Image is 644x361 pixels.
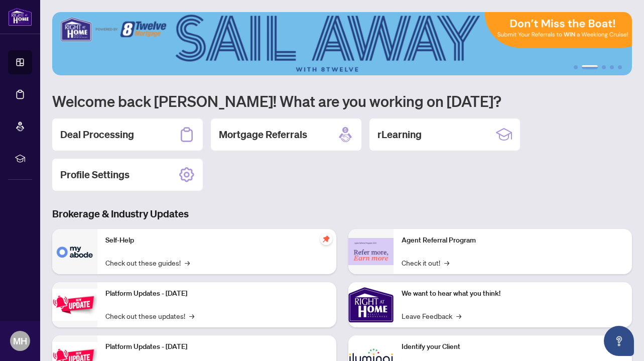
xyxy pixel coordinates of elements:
h3: Brokerage & Industry Updates [52,207,632,221]
img: Slide 1 [52,12,632,75]
img: Agent Referral Program [348,238,394,266]
a: Check it out!→ [402,257,449,268]
h1: Welcome back [PERSON_NAME]! What are you working on [DATE]? [52,91,632,110]
img: We want to hear what you think! [348,282,394,327]
span: → [185,257,190,268]
span: pushpin [320,233,332,245]
img: logo [8,8,32,26]
button: 2 [582,65,598,69]
p: Platform Updates - [DATE] [105,288,328,299]
img: Platform Updates - July 21, 2025 [52,289,97,320]
button: 5 [618,65,622,69]
a: Check out these guides!→ [105,257,190,268]
button: 4 [610,65,614,69]
h2: Deal Processing [60,128,134,142]
span: MH [13,334,27,348]
span: → [189,310,194,321]
span: → [444,257,449,268]
h2: rLearning [377,128,422,142]
p: Self-Help [105,235,328,246]
a: Leave Feedback→ [402,310,461,321]
h2: Mortgage Referrals [219,128,307,142]
p: Identify your Client [402,341,624,352]
button: 1 [574,65,578,69]
button: Open asap [604,326,634,356]
p: We want to hear what you think! [402,288,624,299]
p: Platform Updates - [DATE] [105,341,328,352]
button: 3 [602,65,606,69]
span: → [456,310,461,321]
p: Agent Referral Program [402,235,624,246]
h2: Profile Settings [60,168,130,182]
a: Check out these updates!→ [105,310,194,321]
img: Self-Help [52,229,97,274]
